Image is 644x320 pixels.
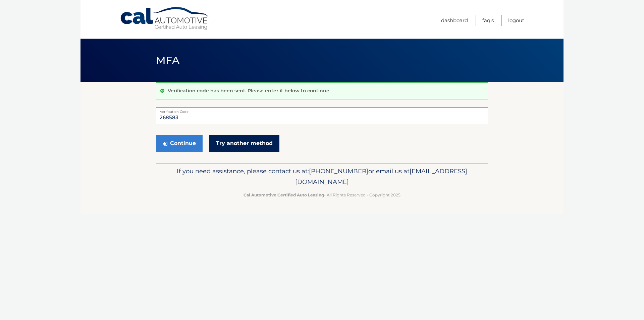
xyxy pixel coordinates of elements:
[441,15,468,26] a: Dashboard
[160,191,484,198] p: - All Rights Reserved - Copyright 2025
[160,166,484,187] p: If you need assistance, please contact us at: or email us at
[295,167,467,186] span: [EMAIL_ADDRESS][DOMAIN_NAME]
[156,107,488,113] label: Verification Code
[482,15,494,26] a: FAQ's
[156,107,488,124] input: Verification Code
[508,15,524,26] a: Logout
[156,135,203,152] button: Continue
[168,88,330,94] p: Verification code has been sent. Please enter it below to continue.
[209,135,279,152] a: Try another method
[244,192,324,197] strong: Cal Automotive Certified Auto Leasing
[309,167,368,175] span: [PHONE_NUMBER]
[156,54,179,66] span: MFA
[120,7,210,31] a: Cal Automotive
